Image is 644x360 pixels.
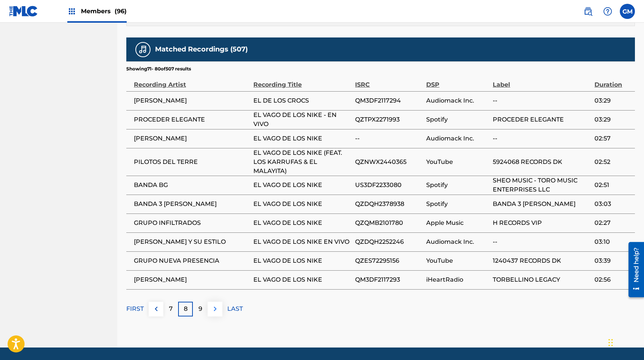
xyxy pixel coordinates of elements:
span: Spotify [426,199,489,209]
span: -- [493,96,591,105]
img: Top Rightsholders [67,7,76,16]
span: QM3DF2117293 [355,275,422,284]
span: QZES72295156 [355,256,422,265]
iframe: Resource Center [623,239,644,300]
img: left [152,304,161,313]
span: EL DE LOS CROCS [253,96,351,105]
span: YouTube [426,157,489,167]
span: QZDQH2378938 [355,199,422,209]
span: Apple Music [426,218,489,228]
span: EL VAGO DE LOS NIKE [253,256,351,265]
div: Recording Artist [134,72,250,89]
span: 03:39 [594,256,631,265]
div: User Menu [620,4,635,19]
span: 1240437 RECORDS DK [493,256,591,265]
span: US3DF2233080 [355,181,422,190]
a: Public Search [580,4,596,19]
span: 03:03 [594,199,631,209]
span: 02:27 [594,218,631,228]
span: Members [81,7,127,16]
h5: Matched Recordings (507) [155,45,248,54]
span: Spotify [426,115,489,124]
span: Audiomack Inc. [426,134,489,143]
span: BANDA 3 [PERSON_NAME] [493,199,591,209]
span: -- [493,237,591,246]
img: help [603,7,612,16]
img: search [583,7,593,16]
span: Audiomack Inc. [426,96,489,105]
span: Audiomack Inc. [426,237,489,246]
span: 02:57 [594,134,631,143]
p: 9 [199,304,202,313]
span: QM3DF2117294 [355,96,422,105]
span: -- [355,134,422,143]
span: GRUPO INFILTRADOS [134,218,250,228]
span: QZNWX2440365 [355,157,422,167]
div: Arrastrar [608,331,613,354]
span: [PERSON_NAME] Y SU ESTILO [134,237,250,246]
span: (96) [115,8,127,15]
span: H RECORDS VIP [493,218,591,228]
span: iHeartRadio [426,275,489,284]
img: MLC Logo [9,6,38,17]
p: 7 [169,304,173,313]
span: EL VAGO DE LOS NIKE - EN VIVO [253,111,351,129]
span: TORBELLINO LEGACY [493,275,591,284]
span: [PERSON_NAME] [134,96,250,105]
span: SHEO MUSIC - TORO MUSIC ENTERPRISES LLC [493,176,591,194]
span: 02:51 [594,181,631,190]
p: 8 [184,304,188,313]
div: DSP [426,72,489,89]
div: Widget de chat [606,324,644,360]
div: Duration [594,72,631,89]
span: QZDQH2252246 [355,237,422,246]
div: Recording Title [253,72,351,89]
span: 03:10 [594,237,631,246]
span: 03:29 [594,115,631,124]
span: 02:56 [594,275,631,284]
span: -- [493,134,591,143]
span: YouTube [426,256,489,265]
img: Matched Recordings [138,45,147,54]
span: PILOTOS DEL TERRE [134,157,250,167]
span: EL VAGO DE LOS NIKE [253,218,351,228]
span: 02:52 [594,157,631,167]
span: Spotify [426,181,489,190]
iframe: Chat Widget [606,324,644,360]
p: LAST [227,304,243,313]
span: QZQMB2101780 [355,218,422,228]
span: GRUPO NUEVA PRESENCIA [134,256,250,265]
span: QZTPX2271993 [355,115,422,124]
img: right [211,304,220,313]
span: BANDA BG [134,181,250,190]
span: PROCEDER ELEGANTE [493,115,591,124]
span: EL VAGO DE LOS NIKE [253,181,351,190]
span: BANDA 3 [PERSON_NAME] [134,199,250,209]
span: [PERSON_NAME] [134,275,250,284]
span: 5924068 RECORDS DK [493,157,591,167]
p: FIRST [126,304,144,313]
span: EL VAGO DE LOS NIKE [253,275,351,284]
span: EL VAGO DE LOS NIKE [253,134,351,143]
span: PROCEDER ELEGANTE [134,115,250,124]
span: EL VAGO DE LOS NIKE (FEAT. LOS KARRUFAS & EL MALAYITA) [253,148,351,176]
div: Help [600,4,615,19]
span: EL VAGO DE LOS NIKE EN VIVO [253,237,351,246]
div: ISRC [355,72,422,89]
span: [PERSON_NAME] [134,134,250,143]
p: Showing 71 - 80 of 507 results [126,65,191,72]
div: Label [493,72,591,89]
span: EL VAGO DE LOS NIKE [253,199,351,209]
span: 03:29 [594,96,631,105]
